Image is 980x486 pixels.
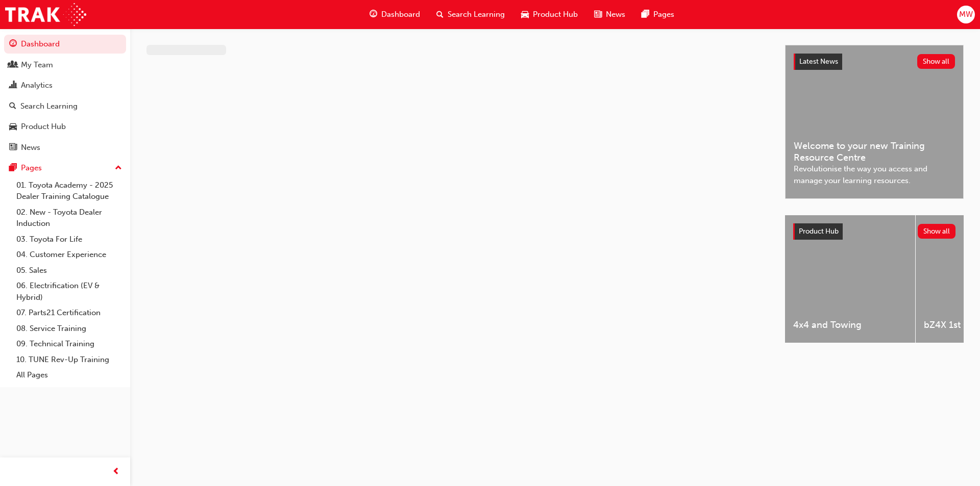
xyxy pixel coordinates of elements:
span: Pages [653,9,674,20]
span: search-icon [436,8,444,21]
a: 09. Technical Training [12,336,126,352]
span: chart-icon [9,81,17,90]
a: pages-iconPages [633,4,682,25]
span: 4x4 and Towing [793,319,907,331]
span: prev-icon [112,466,120,478]
div: My Team [21,59,53,71]
span: Revolutionise the way you access and manage your learning resources. [794,163,955,186]
button: Pages [4,159,126,177]
span: guage-icon [9,40,17,49]
a: My Team [4,56,126,74]
button: Show all [917,54,955,69]
span: car-icon [521,8,529,21]
span: news-icon [9,143,17,152]
a: guage-iconDashboard [361,4,428,25]
a: Product Hub [4,117,126,136]
span: Product Hub [799,227,839,236]
a: All Pages [12,367,126,383]
a: Search Learning [4,97,126,116]
button: DashboardMy TeamAnalyticsSearch LearningProduct HubNews [4,33,126,159]
span: news-icon [594,8,602,21]
a: 06. Electrification (EV & Hybrid) [12,278,126,305]
a: 03. Toyota For Life [12,232,126,247]
a: 05. Sales [12,263,126,278]
iframe: Intercom live chat [945,451,970,476]
a: News [4,138,126,157]
div: Product Hub [21,121,66,133]
span: MW [959,9,973,20]
span: Search Learning [448,9,505,20]
div: Pages [21,162,42,174]
a: 07. Parts21 Certification [12,305,126,321]
span: Latest News [799,57,838,66]
span: News [606,9,625,20]
span: Welcome to your new Training Resource Centre [794,140,955,163]
span: search-icon [9,102,16,111]
a: Dashboard [4,35,126,54]
a: 02. New - Toyota Dealer Induction [12,204,126,232]
a: 01. Toyota Academy - 2025 Dealer Training Catalogue [12,177,126,204]
span: pages-icon [642,8,649,21]
button: MW [957,6,975,23]
a: Analytics [4,76,126,95]
span: guage-icon [370,8,377,21]
div: Search Learning [20,100,78,112]
span: people-icon [9,61,17,70]
span: pages-icon [9,164,17,173]
span: up-icon [115,162,122,175]
div: Analytics [21,80,53,91]
a: Latest NewsShow allWelcome to your new Training Resource CentreRevolutionise the way you access a... [785,45,964,199]
a: 08. Service Training [12,321,126,337]
div: News [21,142,40,154]
a: 04. Customer Experience [12,247,126,263]
a: 4x4 and Towing [785,215,915,343]
span: car-icon [9,122,17,132]
img: Trak [5,3,86,26]
span: Product Hub [533,9,578,20]
a: search-iconSearch Learning [428,4,513,25]
a: Product HubShow all [793,223,955,240]
a: 10. TUNE Rev-Up Training [12,352,126,368]
a: Latest NewsShow all [794,54,955,70]
button: Show all [918,224,956,239]
a: car-iconProduct Hub [513,4,586,25]
span: Dashboard [381,9,420,20]
a: news-iconNews [586,4,633,25]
